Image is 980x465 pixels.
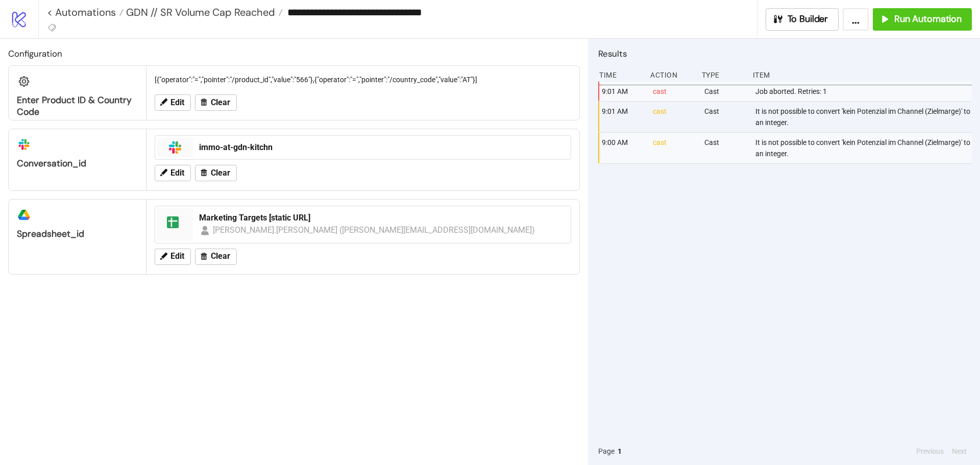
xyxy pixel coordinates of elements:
div: Job aborted. Retries: 1 [754,82,974,101]
div: Enter Product ID & Country Code [17,94,138,118]
div: 9:00 AM [601,133,645,163]
div: 9:01 AM [601,102,645,132]
h2: Results [598,47,972,60]
a: GDN // SR Volume Cap Reached [124,7,283,17]
button: Clear [195,249,237,265]
span: Edit [170,168,184,178]
div: 9:01 AM [601,82,645,101]
span: Edit [170,98,184,107]
div: Item [752,65,972,85]
h2: Configuration [8,47,580,60]
div: Type [701,65,745,85]
button: Run Automation [873,8,972,31]
button: Previous [913,446,947,457]
button: Edit [155,94,191,111]
span: Page [598,446,615,457]
button: Clear [195,94,237,111]
div: It is not possible to convert 'kein Potenzial im Channel (Zielmarge)' to an integer. [754,102,974,132]
div: conversation_id [17,158,138,169]
div: Cast [703,102,747,132]
span: Clear [211,98,230,107]
button: To Builder [766,8,839,31]
span: Clear [211,252,230,261]
div: Action [649,65,693,85]
button: Next [949,446,970,457]
div: Cast [703,133,747,163]
div: [PERSON_NAME].[PERSON_NAME] ([PERSON_NAME][EMAIL_ADDRESS][DOMAIN_NAME]) [213,224,535,236]
div: cast [652,82,696,101]
div: Time [598,65,642,85]
button: Edit [155,165,191,181]
span: To Builder [788,13,828,25]
div: Marketing Targets [static URL] [199,212,565,224]
button: ... [843,8,869,31]
span: Clear [211,168,230,178]
div: spreadsheet_id [17,228,138,240]
div: immo-at-gdn-kitchn [199,142,565,153]
button: Clear [195,165,237,181]
button: 1 [615,446,625,457]
span: GDN // SR Volume Cap Reached [124,6,275,19]
div: cast [652,133,696,163]
span: Run Automation [894,13,962,25]
div: [{"operator":"=","pointer":"/product_id","value":"566"},{"operator":"=","pointer":"/country_code"... [151,70,575,89]
a: < Automations [47,7,124,17]
div: Cast [703,82,747,101]
button: Edit [155,249,191,265]
div: It is not possible to convert 'kein Potenzial im Channel (Zielmarge)' to an integer. [754,133,974,163]
span: Edit [170,252,184,261]
div: cast [652,102,696,132]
